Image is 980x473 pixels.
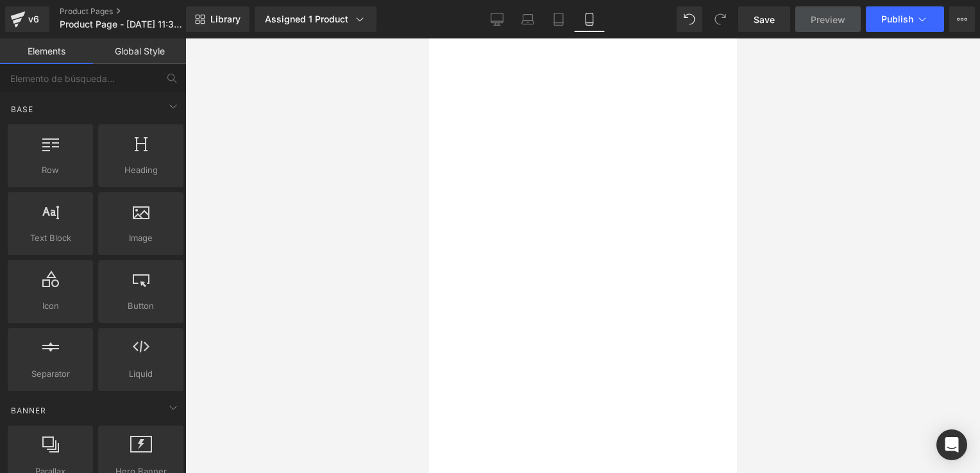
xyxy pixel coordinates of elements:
[543,6,574,32] a: Tablet
[12,367,89,381] span: Separator
[102,299,180,313] span: Button
[811,13,845,26] span: Preview
[512,6,543,32] a: Laptop
[5,6,49,32] a: v6
[707,6,733,32] button: Redo
[102,163,180,177] span: Heading
[265,13,366,26] div: Assigned 1 Product
[93,38,186,64] a: Global Style
[936,429,967,460] div: Abra Intercom Messenger
[102,231,180,245] span: Image
[754,13,775,26] span: Save
[210,13,241,25] span: Library
[10,103,35,115] span: Base
[866,6,944,32] button: Publish
[881,14,913,24] span: Publish
[102,367,180,381] span: Liquid
[677,6,702,32] button: Undo
[12,231,89,245] span: Text Block
[949,6,975,32] button: More
[186,6,249,32] a: New Library
[60,19,183,29] span: Product Page - [DATE] 11:38:37
[795,6,861,32] a: Preview
[12,299,89,313] span: Icon
[482,6,512,32] a: Desktop
[12,163,89,177] span: Row
[26,11,42,28] div: v6
[574,6,605,32] a: Mobile
[10,404,47,417] span: Banner
[60,6,207,17] a: Product Pages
